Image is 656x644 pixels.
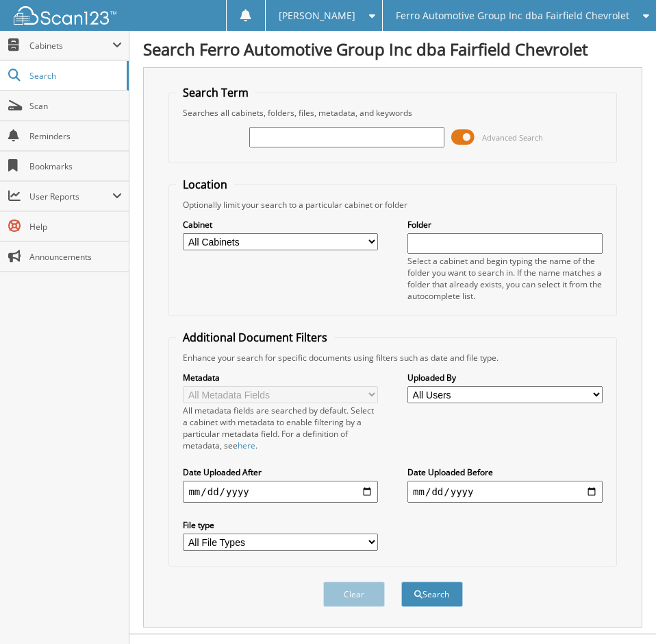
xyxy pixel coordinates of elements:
label: Date Uploaded Before [407,466,602,478]
legend: Search Term [176,85,255,100]
img: scan123-logo-white.svg [14,6,116,25]
label: Metadata [183,372,377,383]
input: start [183,481,377,503]
div: Optionally limit your search to a particular cabinet or folder [176,199,609,211]
label: Date Uploaded After [183,466,377,478]
label: Cabinet [183,219,377,230]
legend: Additional Document Filters [176,330,334,345]
span: Help [29,221,122,232]
span: Cabinets [29,40,112,51]
div: Searches all cabinets, folders, files, metadata, and keywords [176,107,609,119]
span: Reminders [29,130,122,142]
a: here [238,440,255,451]
h1: Search Ferro Automotive Group Inc dba Fairfield Chevrolet [143,38,642,60]
span: Search [29,70,120,82]
span: Bookmarks [29,160,122,172]
button: Search [401,582,463,607]
label: Uploaded By [407,372,602,383]
span: Announcements [29,251,122,263]
span: Ferro Automotive Group Inc dba Fairfield Chevrolet [396,12,629,20]
div: All metadata fields are searched by default. Select a cabinet with metadata to enable filtering b... [183,405,377,451]
button: Clear [323,582,385,607]
span: Scan [29,100,122,112]
label: File type [183,519,377,531]
div: Select a cabinet and begin typing the name of the folder you want to search in. If the name match... [407,255,602,302]
span: [PERSON_NAME] [279,12,355,20]
legend: Location [176,177,234,192]
input: end [407,481,602,503]
span: User Reports [29,191,112,202]
div: Enhance your search for specific documents using filters such as date and file type. [176,352,609,363]
span: Advanced Search [482,132,543,143]
label: Folder [407,219,602,230]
